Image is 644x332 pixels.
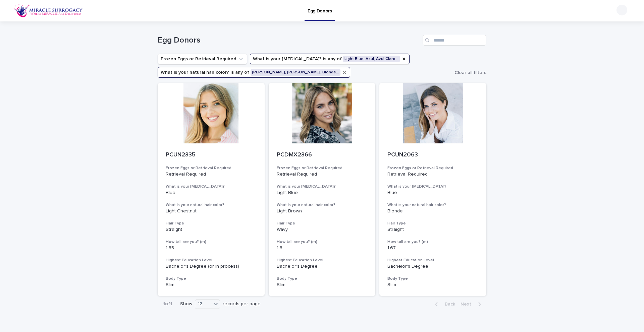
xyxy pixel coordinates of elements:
h3: Highest Education Level [387,258,478,263]
p: PCUN2063 [387,151,478,159]
h3: What is your [MEDICAL_DATA]? [387,184,478,189]
p: 1.6 [277,245,368,251]
p: Light Chestnut [166,208,257,214]
h3: Hair Type [387,221,478,226]
h3: Hair Type [277,221,368,226]
h1: Egg Donors [158,36,420,45]
p: PCUN2335 [166,151,257,159]
p: 1.67 [387,245,478,251]
h3: How tall are you? (m) [277,239,368,245]
input: Search [423,35,486,46]
p: Retrieval Required [387,172,478,177]
a: PCDMX2366Frozen Eggs or Retrieval RequiredRetrieval RequiredWhat is your [MEDICAL_DATA]?Light Blu... [269,83,376,296]
h3: Frozen Eggs or Retrieval Required [387,165,478,171]
button: Back [430,301,458,307]
h3: Frozen Eggs or Retrieval Required [277,165,368,171]
p: Light Blue [277,190,368,196]
h3: Hair Type [166,221,257,226]
h3: What is your [MEDICAL_DATA]? [166,184,257,189]
p: Blue [166,190,257,196]
button: Next [458,301,486,307]
button: What is your natural hair color? [158,67,350,78]
button: Frozen Eggs or Retrieval Required [158,54,247,64]
button: What is your eye color? [250,54,410,64]
p: Slim [387,282,478,288]
h3: Body Type [166,276,257,281]
p: Wavy [277,227,368,233]
p: Slim [166,282,257,288]
p: PCDMX2366 [277,151,368,159]
h3: What is your [MEDICAL_DATA]? [277,184,368,189]
p: Bachelor's Degree (or in process) [166,264,257,269]
h3: How tall are you? (m) [387,239,478,245]
p: 1 of 1 [158,296,177,312]
p: Retrieval Required [166,172,257,177]
h3: Body Type [277,276,368,281]
div: 12 [195,301,211,308]
span: Next [461,302,475,307]
h3: What is your natural hair color? [166,202,257,208]
button: Clear all filters [452,68,486,78]
p: Straight [166,227,257,233]
p: Bachelor's Degree [387,264,478,269]
p: Bachelor's Degree [277,264,368,269]
p: records per page [223,301,261,307]
p: Blonde [387,208,478,214]
p: Light Brown [277,208,368,214]
a: PCUN2335Frozen Eggs or Retrieval RequiredRetrieval RequiredWhat is your [MEDICAL_DATA]?BlueWhat i... [158,83,265,296]
p: Retrieval Required [277,172,368,177]
p: 1.65 [166,245,257,251]
p: Show [180,301,192,307]
span: Back [441,302,455,307]
span: Clear all filters [454,70,486,75]
p: Slim [277,282,368,288]
h3: How tall are you? (m) [166,239,257,245]
h3: What is your natural hair color? [277,202,368,208]
p: Straight [387,227,478,233]
h3: Highest Education Level [166,258,257,263]
a: PCUN2063Frozen Eggs or Retrieval RequiredRetrieval RequiredWhat is your [MEDICAL_DATA]?BlueWhat i... [379,83,486,296]
h3: Body Type [387,276,478,281]
p: Blue [387,190,478,196]
img: OiFFDOGZQuirLhrlO1ag [13,4,83,17]
h3: Frozen Eggs or Retrieval Required [166,165,257,171]
h3: Highest Education Level [277,258,368,263]
h3: What is your natural hair color? [387,202,478,208]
